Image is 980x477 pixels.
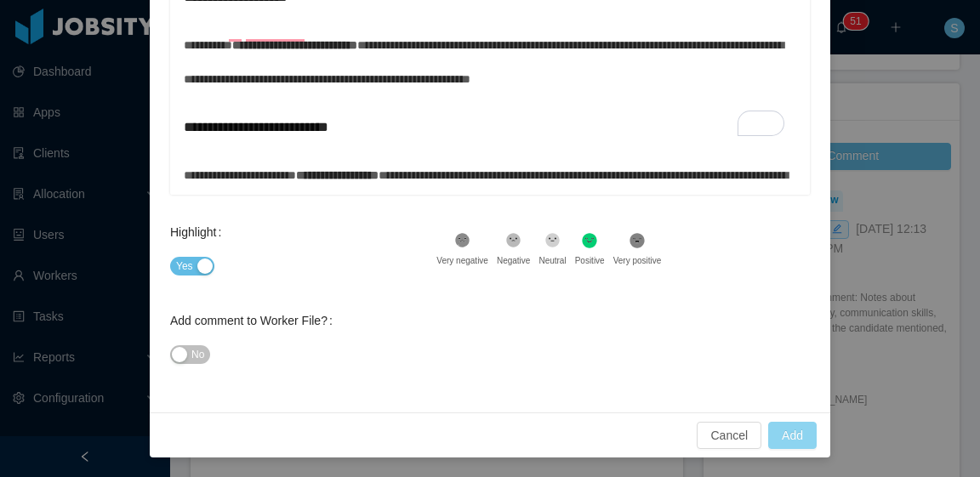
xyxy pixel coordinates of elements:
button: Cancel [697,422,761,449]
span: No [191,346,204,363]
label: Add comment to Worker File? [170,314,339,327]
div: Positive [575,254,605,267]
button: Add comment to Worker File? [170,345,210,364]
div: Negative [497,254,530,267]
label: Highlight [170,225,228,239]
div: Very positive [613,254,662,267]
button: Highlight [170,257,214,275]
div: Neutral [538,254,566,267]
div: Very negative [436,254,488,267]
span: Yes [176,258,193,275]
button: Add [768,422,817,449]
